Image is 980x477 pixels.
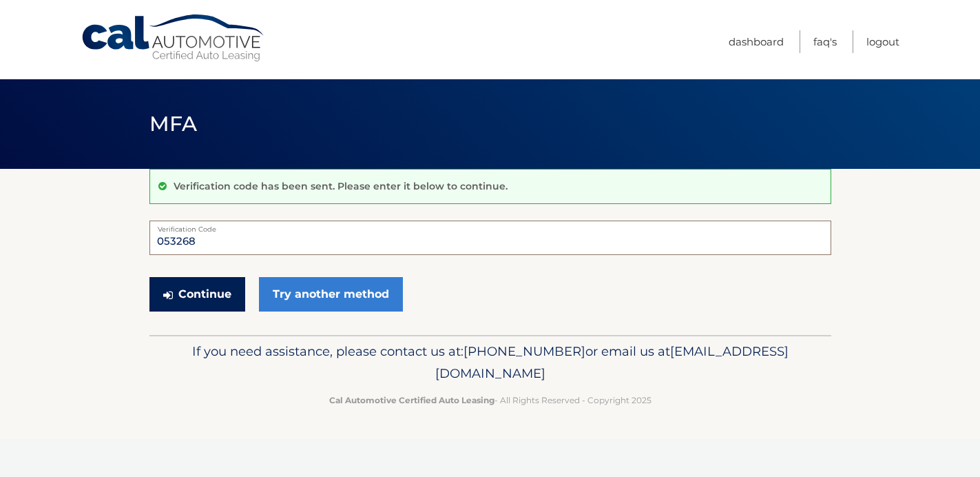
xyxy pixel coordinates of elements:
[149,221,831,255] input: Verification Code
[866,30,899,53] a: Logout
[149,111,198,136] span: MFA
[435,343,789,381] span: [EMAIL_ADDRESS][DOMAIN_NAME]
[81,14,267,63] a: Cal Automotive
[158,393,822,407] p: - All Rights Reserved - Copyright 2025
[463,343,585,359] span: [PHONE_NUMBER]
[259,277,403,312] a: Try another method
[158,341,822,385] p: If you need assistance, please contact us at: or email us at
[813,30,837,53] a: FAQ's
[729,30,784,53] a: Dashboard
[174,180,508,192] p: Verification code has been sent. Please enter it below to continue.
[149,221,831,232] label: Verification Code
[329,395,494,405] strong: Cal Automotive Certified Auto Leasing
[149,277,245,312] button: Continue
